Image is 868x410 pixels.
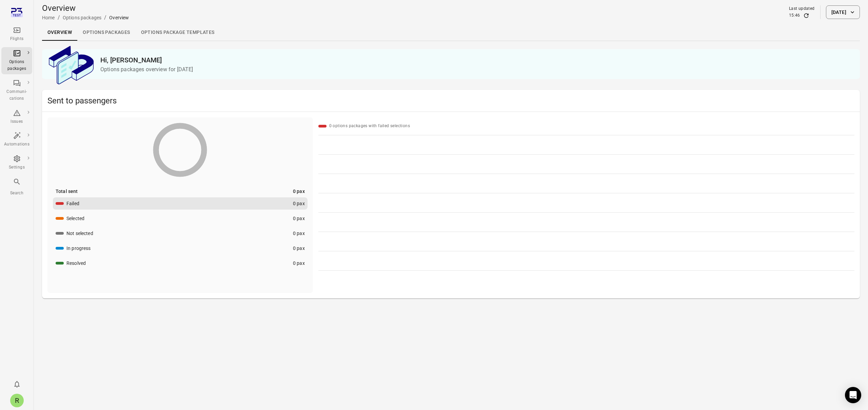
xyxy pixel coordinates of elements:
p: Options packages overview for [DATE] [100,65,854,74]
div: Selected [66,215,84,222]
a: Options packages [63,15,101,20]
button: Search [1,176,32,198]
div: 0 pax [293,188,305,195]
div: Search [4,190,29,197]
div: Communi-cations [4,89,29,102]
h2: Sent to passengers [47,95,854,106]
a: Home [42,15,55,20]
button: Selected0 pax [53,212,308,224]
button: [DATE] [826,5,860,19]
div: Open Intercom Messenger [845,387,861,403]
button: Refresh data [803,12,810,19]
li: / [58,14,60,22]
div: 15:46 [789,12,800,19]
a: Options package Templates [136,24,220,41]
div: R [10,394,24,407]
a: Settings [1,153,32,173]
div: 0 pax [293,260,305,267]
li: / [104,14,106,22]
h1: Overview [42,3,129,14]
button: Failed0 pax [53,197,308,210]
div: 0 pax [293,215,305,222]
div: Failed [66,200,79,207]
div: Flights [4,36,29,42]
div: Total sent [56,188,78,195]
nav: Breadcrumbs [42,14,129,22]
h2: Hi, [PERSON_NAME] [100,55,854,65]
div: Local navigation [42,24,860,41]
div: 0 pax [293,200,305,207]
div: Resolved [66,260,86,267]
a: Communi-cations [1,77,32,104]
a: Automations [1,130,32,150]
div: Overview [109,14,129,21]
div: 0 options packages with failed selections [329,123,410,130]
div: 0 pax [293,230,305,237]
button: Rachel [7,391,26,410]
div: Automations [4,141,29,148]
div: Not selected [66,230,93,237]
div: Issues [4,118,29,125]
button: Not selected0 pax [53,227,308,239]
a: Flights [1,24,32,44]
div: Options packages [4,59,29,72]
button: Resolved0 pax [53,257,308,269]
div: Last updated [789,5,815,12]
button: In progress0 pax [53,242,308,254]
div: Settings [4,164,29,171]
div: 0 pax [293,245,305,252]
a: Overview [42,24,77,41]
button: Notifications [10,377,24,391]
a: Issues [1,107,32,127]
a: Options packages [1,47,32,74]
div: In progress [66,245,91,252]
a: Options packages [77,24,135,41]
